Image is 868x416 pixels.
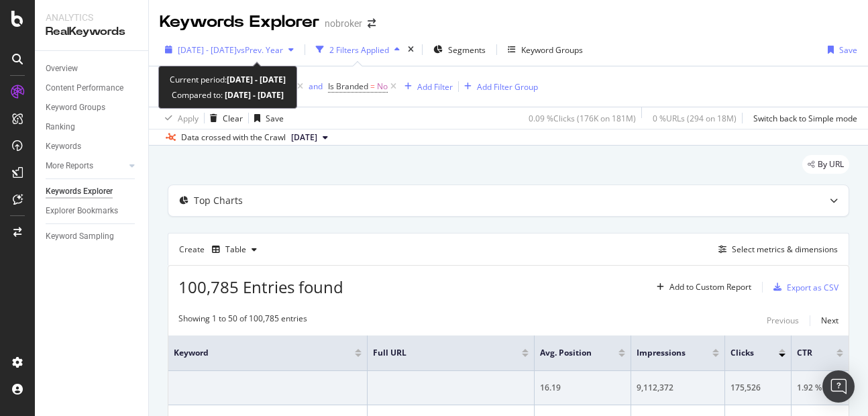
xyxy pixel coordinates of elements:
[477,81,538,93] div: Add Filter Group
[669,283,751,291] div: Add to Custom Report
[178,313,307,329] div: Showing 1 to 50 of 100,785 entries
[179,239,262,260] div: Create
[237,44,283,56] span: vs Prev. Year
[46,120,139,134] a: Ranking
[207,239,262,260] button: Table
[730,347,759,359] span: Clicks
[46,101,105,115] div: Keyword Groups
[767,315,799,326] div: Previous
[732,244,838,255] div: Select metrics & dimensions
[46,185,113,199] div: Keywords Explorer
[170,72,286,87] div: Current period:
[653,113,737,124] div: 0 % URLs ( 294 on 18M )
[46,62,139,76] a: Overview
[821,313,838,329] button: Next
[46,229,114,244] div: Keyword Sampling
[46,140,81,154] div: Keywords
[223,89,284,101] b: [DATE] - [DATE]
[227,74,286,85] b: [DATE] - [DATE]
[46,62,78,76] div: Overview
[46,81,123,95] div: Content Performance
[730,382,785,394] div: 175,526
[46,159,93,173] div: More Reports
[818,160,844,168] span: By URL
[428,39,491,60] button: Segments
[46,159,125,173] a: More Reports
[797,347,816,359] span: CTR
[181,132,286,144] div: Data crossed with the Crawl
[178,113,199,124] div: Apply
[46,204,139,218] a: Explorer Bookmarks
[768,276,838,298] button: Export as CSV
[405,43,417,56] div: times
[309,80,323,93] button: and
[540,382,625,394] div: 16.19
[325,17,362,30] div: nobroker
[286,129,333,146] button: [DATE]
[309,81,323,92] div: and
[46,11,138,24] div: Analytics
[448,44,486,56] span: Segments
[502,39,588,60] button: Keyword Groups
[368,19,376,28] div: arrow-right-arrow-left
[174,347,335,359] span: Keyword
[540,347,598,359] span: Avg. Position
[459,79,538,95] button: Add Filter Group
[194,194,243,207] div: Top Charts
[160,107,199,129] button: Apply
[748,107,857,129] button: Switch back to Simple mode
[822,39,857,60] button: Save
[46,185,139,199] a: Keywords Explorer
[178,44,237,56] span: [DATE] - [DATE]
[377,77,388,96] span: No
[46,24,138,40] div: RealKeywords
[373,347,502,359] span: Full URL
[46,120,75,134] div: Ranking
[266,113,284,124] div: Save
[46,140,139,154] a: Keywords
[839,44,857,56] div: Save
[399,79,453,95] button: Add Filter
[529,113,636,124] div: 0.09 % Clicks ( 176K on 181M )
[822,370,855,403] div: Open Intercom Messenger
[370,81,375,92] span: =
[787,282,838,293] div: Export as CSV
[753,113,857,124] div: Switch back to Simple mode
[46,81,139,95] a: Content Performance
[178,276,343,298] span: 100,785 Entries found
[160,11,319,34] div: Keywords Explorer
[821,315,838,326] div: Next
[637,382,719,394] div: 9,112,372
[205,107,243,129] button: Clear
[46,204,118,218] div: Explorer Bookmarks
[637,347,692,359] span: Impressions
[291,132,317,144] span: 2025 Sep. 1st
[802,155,849,174] div: legacy label
[223,113,243,124] div: Clear
[46,229,139,244] a: Keyword Sampling
[797,382,843,394] div: 1.92 %
[311,39,405,60] button: 2 Filters Applied
[225,246,246,254] div: Table
[417,81,453,93] div: Add Filter
[172,87,284,103] div: Compared to:
[521,44,583,56] div: Keyword Groups
[249,107,284,129] button: Save
[651,276,751,298] button: Add to Custom Report
[160,39,299,60] button: [DATE] - [DATE]vsPrev. Year
[328,81,368,92] span: Is Branded
[767,313,799,329] button: Previous
[329,44,389,56] div: 2 Filters Applied
[46,101,139,115] a: Keyword Groups
[713,242,838,258] button: Select metrics & dimensions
